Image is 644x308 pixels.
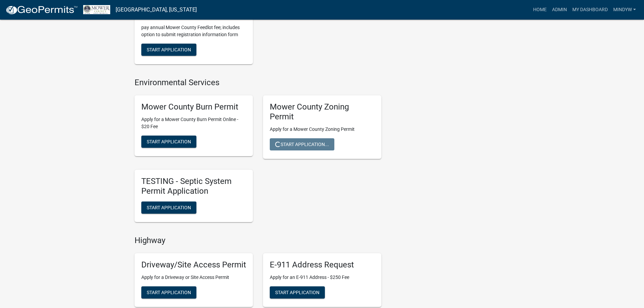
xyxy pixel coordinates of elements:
button: Start Application [141,44,196,56]
h5: Mower County Zoning Permit [270,102,375,122]
h5: Driveway/Site Access Permit [141,260,246,270]
button: Start Application [141,286,196,299]
span: Start Application [275,290,319,295]
span: Start Application [147,139,191,144]
button: Start Application [141,202,196,214]
p: Apply for a Mower County Burn Permit Online - $20 Fee [141,116,246,130]
a: mindyw [611,3,639,16]
img: Mower County, Minnesota [83,5,110,14]
p: Apply for a Mower County Zoning Permit [270,126,375,133]
span: Start Application... [275,142,329,147]
h4: Environmental Services [135,78,381,88]
h5: E-911 Address Request [270,260,375,270]
span: Start Application [147,47,191,52]
a: [GEOGRAPHIC_DATA], [US_STATE] [116,4,197,16]
span: Start Application [147,290,191,295]
p: Apply for a Driveway or Site Access Permit [141,274,246,281]
a: Admin [549,3,570,16]
p: pay annual Mower County Feedlot fee; includes option to submit registration information form [141,24,246,38]
p: Apply for an E-911 Address - $250 Fee [270,274,375,281]
button: Start Application [270,286,325,299]
a: Home [530,3,549,16]
button: Start Application... [270,138,334,150]
button: Start Application [141,136,196,148]
h5: TESTING - Septic System Permit Application [141,176,246,196]
h5: Mower County Burn Permit [141,102,246,112]
span: Start Application [147,205,191,210]
h4: Highway [135,236,381,245]
a: My Dashboard [570,3,611,16]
